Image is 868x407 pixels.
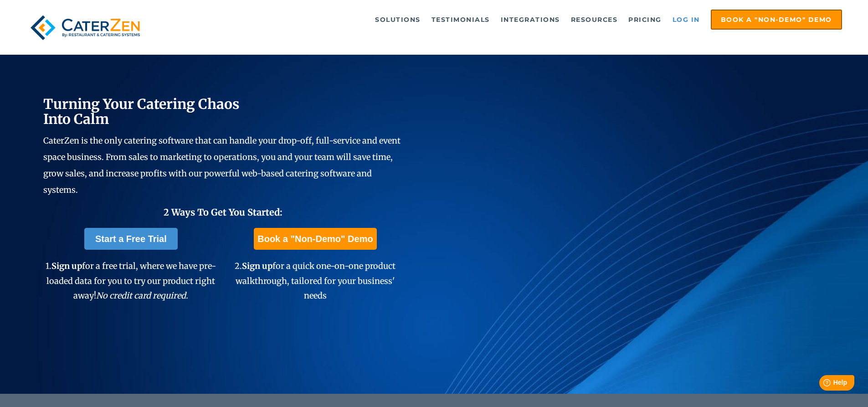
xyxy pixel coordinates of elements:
[624,10,666,29] a: Pricing
[496,10,565,29] a: Integrations
[43,95,240,128] span: Turning Your Catering Chaos Into Calm
[254,228,376,250] a: Book a "Non-Demo" Demo
[668,10,704,29] a: Log in
[787,371,858,397] iframe: Help widget launcher
[43,135,401,195] span: CaterZen is the only catering software that can handle your drop-off, full-service and event spac...
[427,10,494,29] a: Testimonials
[370,10,425,29] a: Solutions
[242,261,272,271] span: Sign up
[51,261,82,271] span: Sign up
[96,290,188,301] em: No credit card required.
[235,261,395,301] span: 2. for a quick one-on-one product walkthrough, tailored for your business' needs
[165,10,842,30] div: Navigation Menu
[566,10,622,29] a: Resources
[711,10,842,30] a: Book a "Non-Demo" Demo
[46,261,216,301] span: 1. for a free trial, where we have pre-loaded data for you to try our product right away!
[26,10,144,46] img: caterzen
[84,228,178,250] a: Start a Free Trial
[164,206,282,218] span: 2 Ways To Get You Started:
